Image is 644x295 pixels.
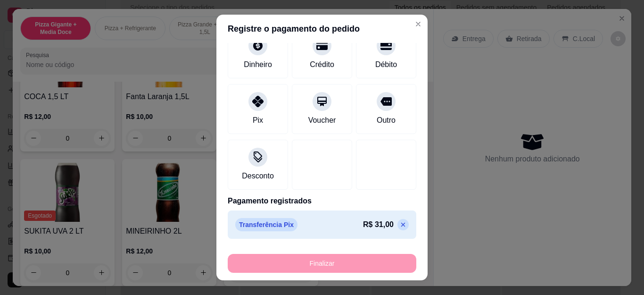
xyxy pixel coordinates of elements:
button: Close [411,17,426,32]
div: Desconto [242,170,274,182]
div: Pix [253,115,263,126]
p: Transferência Pix [235,218,297,231]
div: Dinheiro [244,59,272,70]
div: Outro [377,115,396,126]
p: Pagamento registrados [228,195,416,207]
div: Débito [375,59,397,70]
div: Crédito [310,59,334,70]
div: Voucher [308,115,336,126]
header: Registre o pagamento do pedido [216,15,428,43]
p: R$ 31,00 [363,219,394,230]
